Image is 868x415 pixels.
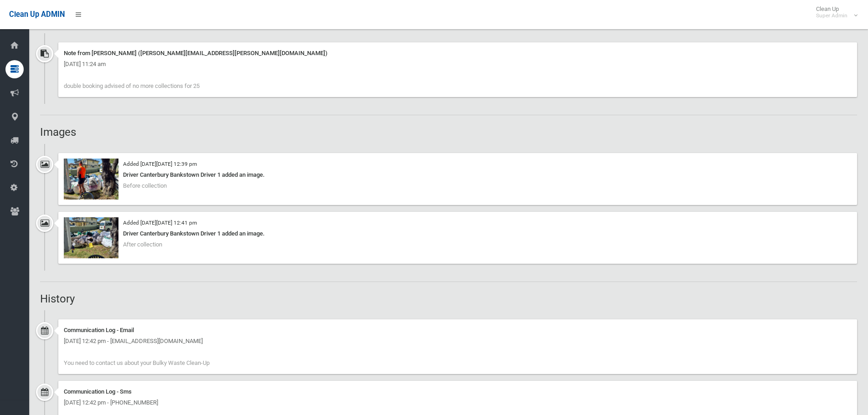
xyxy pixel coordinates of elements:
[64,397,852,408] div: [DATE] 12:42 pm - [PHONE_NUMBER]
[123,161,197,167] small: Added [DATE][DATE] 12:39 pm
[64,159,118,200] img: 2025-09-3012.39.188396165921062098971.jpg
[64,48,852,59] div: Note from [PERSON_NAME] ([PERSON_NAME][EMAIL_ADDRESS][PERSON_NAME][DOMAIN_NAME])
[64,217,118,258] img: 2025-09-3012.41.066524090586497871480.jpg
[64,386,852,397] div: Communication Log - Sms
[64,82,200,89] span: double booking advised of no more collections for 25
[40,293,857,305] h2: History
[64,169,852,180] div: Driver Canterbury Bankstown Driver 1 added an image.
[64,325,852,336] div: Communication Log - Email
[64,336,852,347] div: [DATE] 12:42 pm - [EMAIL_ADDRESS][DOMAIN_NAME]
[64,59,852,70] div: [DATE] 11:24 am
[123,220,197,226] small: Added [DATE][DATE] 12:41 pm
[64,359,210,366] span: You need to contact us about your Bulky Waste Clean-Up
[40,126,857,138] h2: Images
[816,12,847,19] small: Super Admin
[123,241,162,248] span: After collection
[812,5,857,19] span: Clean Up
[64,228,852,239] div: Driver Canterbury Bankstown Driver 1 added an image.
[123,182,167,189] span: Before collection
[9,10,65,19] span: Clean Up ADMIN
